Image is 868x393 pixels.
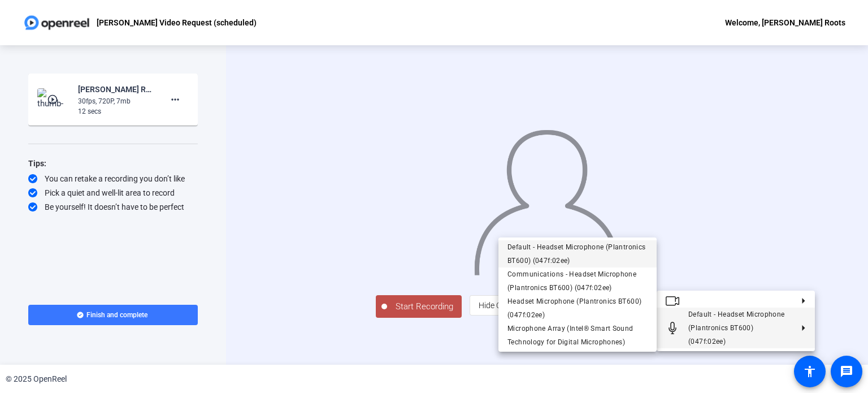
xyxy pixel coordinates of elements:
span: Microphone Array (Intel® Smart Sound Technology for Digital Microphones) [507,325,633,346]
mat-icon: Video camera [666,294,679,308]
span: Communications - Headset Microphone (Plantronics BT600) (047f:02ee) [507,270,636,292]
span: Default - Headset Microphone (Plantronics BT600) (047f:02ee) [688,310,785,346]
span: Default - Headset Microphone (Plantronics BT600) (047f:02ee) [507,243,645,265]
span: Headset Microphone (Plantronics BT600) (047f:02ee) [507,297,641,319]
mat-icon: Microphone [666,321,679,335]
